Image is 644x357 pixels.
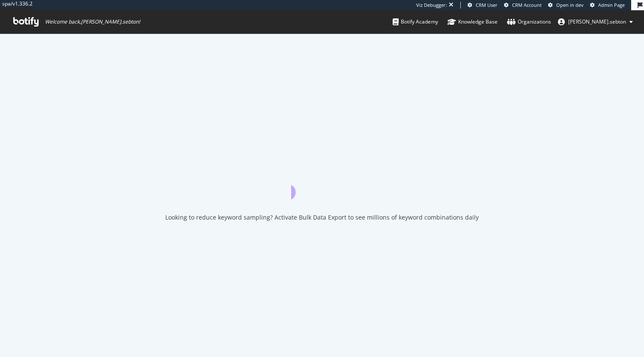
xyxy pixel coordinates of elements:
a: Organizations [507,10,551,33]
button: [PERSON_NAME].sebton [551,15,640,29]
span: Admin Page [598,2,625,8]
div: Viz Debugger: [416,2,447,9]
div: Organizations [507,18,551,26]
div: Botify Academy [393,18,438,26]
span: CRM User [476,2,498,8]
a: Botify Academy [393,10,438,33]
span: CRM Account [512,2,542,8]
span: Open in dev [556,2,584,8]
a: Admin Page [590,2,625,9]
span: anne.sebton [568,18,626,25]
a: CRM User [468,2,498,9]
a: Knowledge Base [447,10,498,33]
a: CRM Account [504,2,542,9]
span: Welcome back, [PERSON_NAME].sebton ! [45,18,140,25]
div: Knowledge Base [447,18,498,26]
div: animation [291,169,353,199]
a: Open in dev [548,2,584,9]
div: Looking to reduce keyword sampling? Activate Bulk Data Export to see millions of keyword combinat... [165,213,479,222]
